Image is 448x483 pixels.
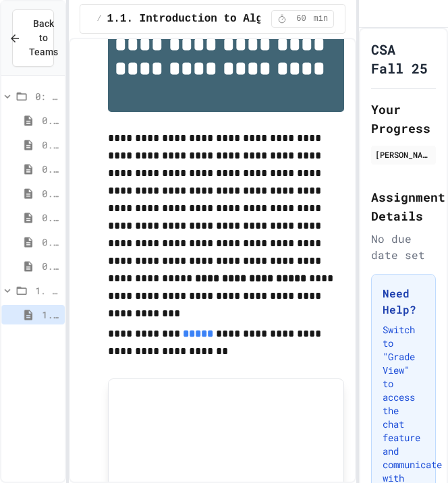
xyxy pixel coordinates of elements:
[375,148,432,161] div: [PERSON_NAME]
[42,162,59,176] span: 0.2. About the AP CSA Exam
[371,40,436,78] h1: CSA Fall 25
[29,17,58,59] span: Back to Teams
[35,89,59,103] span: 0: Getting Started
[383,285,424,318] h3: Need Help?
[42,138,59,152] span: 0.1. Preface
[42,186,59,200] span: 0.3. Transitioning from AP CSP to AP CSA
[96,13,101,24] span: /
[42,308,59,322] span: 1.1. Introduction to Algorithms, Programming, and Compilers
[42,259,59,273] span: 0.6. Pretest for the AP CSA Exam
[291,13,312,24] span: 60
[35,283,59,297] span: 1. Using Objects and Methods
[371,188,436,225] h2: Assignment Details
[42,210,59,225] span: 0.4. Java Development Environments
[371,231,436,263] div: No due date set
[371,100,436,138] h2: Your Progress
[42,113,59,127] span: 0. Getting Started
[314,13,329,24] span: min
[42,235,59,249] span: 0.5. Growth Mindset and Pair Programming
